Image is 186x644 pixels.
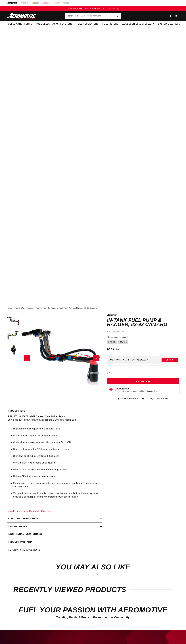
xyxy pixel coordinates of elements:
[7,307,12,309] a: Home
[115,13,121,19] button: Search Part #, Category or Keyword
[8,525,27,528] h2: Specifications
[121,330,127,333] strong: 18071
[142,397,169,403] a: 90 Days Return Policy
[107,336,131,339] legend: Choose your Pump Option:
[107,346,120,351] span: $446.10
[67,8,119,10] span: FREE SHIPPING OVER $109.00 (EXCL. FUEL TANKS)
[7,307,179,309] nav: breadcrumbs
[65,13,121,19] input: Search Part #, Category or Keyword
[8,419,76,421] em: 200 & 340 LPH pump options, billet hat and 0-90 ohm sending unit
[158,23,180,25] span: System Diagrams
[7,538,102,546] summary: Product warranty
[120,21,156,27] summary: Accessories & Specialty
[122,23,154,25] span: Accessories & Specialty
[13,427,100,431] li: High performance replacement for stock tanks
[108,359,148,361] div: Does This part fit My vehicle?
[8,415,65,418] strong: P/N 18071 & 18073: 82-92 Camaro Stealth Fuel Pump
[107,330,179,333] div: Part Number:
[13,564,173,570] h2: You may also like
[14,307,33,309] a: Fuel & Water Pumps
[56,616,130,619] span: Trending Builds & Posts in the Aeromotive Community
[162,358,178,362] button: Verify
[107,340,117,344] label: 200 lph
[34,21,74,27] summary: Fuel Cells, Tanks & Systems
[7,546,102,554] summary: Returns & replacements
[8,409,25,413] h2: Product Info
[8,517,38,520] h2: Additional information
[13,454,100,458] li: High flow, quiet 200 or 340 Stealth fuel pump
[114,388,156,392] button: Emissions CodeContinue Reading to Understand Emissions Codes
[76,23,98,25] span: Fuel Regulators
[13,462,18,464] em: 0-90
[146,397,169,403] span: 90 Days Return Policy
[7,607,179,613] h2: Fuel Your Passion with Aeromotive
[6,13,39,19] img: Aeromotive
[93,571,99,577] button: Next slide
[93,355,99,361] button: Slide right
[100,21,120,27] summary: Fuel Filters
[13,475,100,478] li: Utilizes OEM fuel outlet location and seal
[7,314,102,402] media-gallery: Gallery Viewer
[8,540,33,544] h2: Product warranty
[109,388,113,392] img: Emissions code
[102,23,118,25] span: Fuel Filters
[8,548,40,552] h2: Returns & replacements
[118,340,128,344] label: 340 lph
[13,461,100,465] li: Ohm fuel level sending unit included
[107,378,179,384] button: Add to Cart
[156,21,182,27] summary: System Diagrams
[118,397,138,400] a: 1 Year Warranty
[13,586,173,593] h2: Recently Viewed Products
[13,492,100,498] li: This product is not legal for sale or use on emission-controlled vehicles except when used as a d...
[13,482,100,488] li: Plug-and-play; comes pre-assembled with fuel pump and sending unit pre-installed and calibrated
[114,390,156,392] p: Continue Reading to Understand Emissions Codes
[87,571,93,577] button: Previous slide
[13,441,100,444] li: Great with carbureted engines using regulator P/N 13220
[7,329,20,342] button: Load image 2 in gallery view
[8,532,42,536] h2: Installation Instructions
[13,448,100,451] li: Direct replacement for OEM pump and hanger assembly
[7,523,102,530] summary: Specifications
[7,23,32,25] span: Fuel & Water Pumps
[107,318,179,326] h1: In-Tank Fuel Pump & Hanger, 82-92 Camaro
[7,314,20,327] button: Load image 1 in gallery view
[7,407,102,415] summary: Product Info
[48,307,57,309] li: In-Tank
[7,343,20,357] button: Load image 3 in gallery view
[74,21,100,27] summary: Fuel Regulators
[13,434,100,437] li: Perfect for EFI engines including LS swaps
[122,397,138,400] span: 1 Year Warranty
[13,468,100,471] li: Billet hat with AN-06 outlet and return fittings included
[24,355,30,361] button: Slide left
[7,515,102,523] summary: Additional information
[35,307,46,309] a: Fuel Pumps
[7,530,102,538] summary: Installation Instructions
[114,388,131,390] strong: Emissions Code
[107,372,110,374] label: QTY
[8,510,52,512] a: Stealth Fuel System Diagrams - Click Here
[36,23,72,25] span: Fuel Cells, Tanks & Systems
[57,307,97,309] li: In-Tank Fuel Pump & Hanger, 82-92 Camaro
[5,21,34,27] summary: Fuel & Water Pumps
